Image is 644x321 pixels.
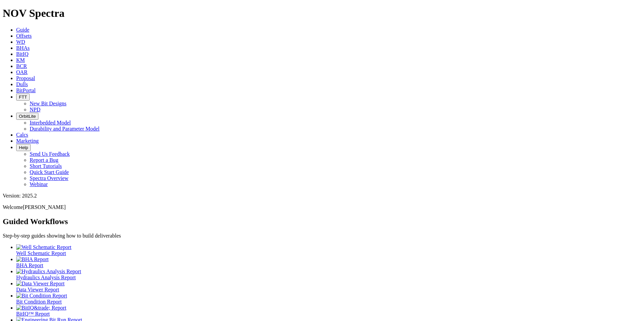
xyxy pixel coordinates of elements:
[16,51,28,57] a: BitIQ
[16,305,66,311] img: BitIQ&trade; Report
[16,132,28,138] a: Calcs
[16,305,641,317] a: BitIQ&trade; Report BitIQ™ Report
[16,256,641,268] a: BHA Report BHA Report
[16,45,30,51] a: BHAs
[16,262,43,268] span: BHA Report
[16,281,65,287] img: Data Viewer Report
[30,181,48,187] a: Webinar
[30,107,40,112] a: NPD
[16,75,35,81] a: Proposal
[16,244,641,256] a: Well Schematic Report Well Schematic Report
[3,204,641,210] p: Welcome
[3,193,641,199] div: Version: 2025.2
[16,87,36,93] a: BitPortal
[3,217,641,226] h2: Guided Workflows
[16,275,76,280] span: Hydraulics Analysis Report
[19,95,27,100] span: FTT
[30,120,71,126] a: Interbedded Model
[16,138,39,144] a: Marketing
[16,287,59,292] span: Data Viewer Report
[3,233,641,239] p: Step-by-step guides showing how to build deliverables
[30,175,68,181] a: Spectra Overview
[16,63,27,69] a: BCR
[16,144,31,151] button: Help
[16,311,50,317] span: BitIQ™ Report
[16,250,66,256] span: Well Schematic Report
[16,269,641,280] a: Hydraulics Analysis Report Hydraulics Analysis Report
[30,163,62,169] a: Short Tutorials
[16,39,25,45] a: WD
[16,281,641,292] a: Data Viewer Report Data Viewer Report
[16,69,28,75] a: OAR
[16,293,641,305] a: Bit Condition Report Bit Condition Report
[30,157,58,163] a: Report a Bug
[16,57,25,63] a: KM
[16,81,28,87] a: Dulls
[30,169,69,175] a: Quick Start Guide
[30,101,66,106] a: New Bit Designs
[16,244,71,250] img: Well Schematic Report
[19,114,36,119] span: OrbitLite
[23,204,66,210] span: [PERSON_NAME]
[30,126,100,132] a: Durability and Parameter Model
[16,27,29,33] a: Guide
[19,145,28,150] span: Help
[16,113,38,120] button: OrbitLite
[16,94,30,101] button: FTT
[16,293,67,299] img: Bit Condition Report
[16,299,62,305] span: Bit Condition Report
[30,151,70,157] a: Send Us Feedback
[16,269,81,275] img: Hydraulics Analysis Report
[3,7,641,20] h1: NOV Spectra
[16,33,32,39] a: Offsets
[16,256,49,262] img: BHA Report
